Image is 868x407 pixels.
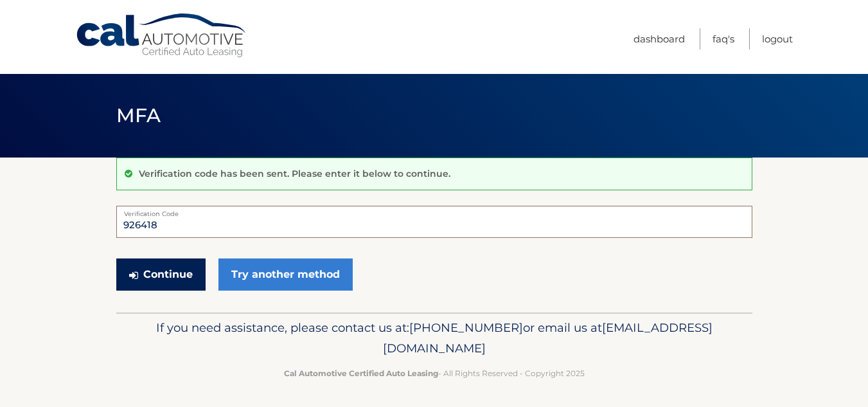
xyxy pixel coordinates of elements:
[383,320,713,356] span: [EMAIL_ADDRESS][DOMAIN_NAME]
[409,320,523,335] span: [PHONE_NUMBER]
[284,368,438,378] strong: Cal Automotive Certified Auto Leasing
[139,168,450,179] p: Verification code has been sent. Please enter it below to continue.
[762,28,793,50] a: Logout
[116,206,752,216] label: Verification Code
[116,206,752,238] input: Verification Code
[125,318,744,359] p: If you need assistance, please contact us at: or email us at
[633,28,685,50] a: Dashboard
[116,104,161,127] span: MFA
[713,28,734,50] a: FAQ's
[116,258,206,291] button: Continue
[125,366,744,380] p: - All Rights Reserved - Copyright 2025
[75,13,249,59] a: Cal Automotive
[218,258,353,291] a: Try another method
